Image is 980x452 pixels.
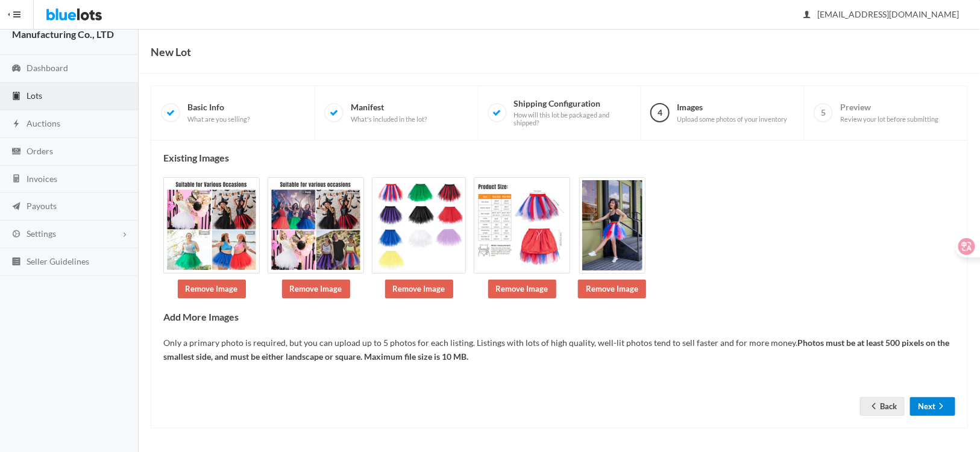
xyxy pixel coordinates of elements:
ion-icon: cash [10,146,22,158]
ion-icon: calculator [10,174,22,185]
span: Manifest [351,102,427,123]
span: 4 [650,103,670,122]
span: Review your lot before submitting [840,115,938,124]
img: dce3197c-57df-434e-a4fc-df1ed2087f7a-1745307050.jpg [579,177,645,274]
a: Remove Image [578,280,646,298]
span: Dashboard [27,63,68,73]
ion-icon: list box [10,257,22,268]
span: What are you selling? [187,115,250,124]
span: Images [677,102,787,123]
span: Shipping Configuration [514,98,632,127]
a: Remove Image [488,280,556,298]
ion-icon: clipboard [10,91,22,102]
span: Basic Info [187,102,250,123]
h1: New Lot [151,43,191,61]
span: Lots [27,90,42,101]
ion-icon: arrow forward [935,401,947,413]
ion-icon: cog [10,229,22,240]
ion-icon: speedometer [10,63,22,75]
span: Preview [840,102,938,123]
a: Remove Image [385,280,453,298]
strong: Panda ([PERSON_NAME]) Manufacturing Co., LTD [12,12,122,40]
p: Only a primary photo is required, but you can upload up to 5 photos for each listing. Listings wi... [163,336,955,363]
span: Settings [27,228,56,239]
h4: Existing Images [163,152,955,163]
span: Auctions [27,118,60,128]
span: Payouts [27,201,57,211]
button: Nextarrow forward [910,397,955,416]
span: Orders [27,146,53,156]
img: ddac9686-e863-4031-b209-284c0fb6a9d1-1745307047.jpg [163,177,260,274]
span: How will this lot be packaged and shipped? [514,111,632,127]
span: [EMAIL_ADDRESS][DOMAIN_NAME] [804,9,959,19]
span: What's included in the lot? [351,115,427,124]
ion-icon: paper plane [10,201,22,213]
span: Invoices [27,174,57,184]
b: Photos must be at least 500 pixels on the smallest side, and must be either landscape or square. ... [163,337,949,362]
ion-icon: flash [10,119,22,130]
img: cb736fd8-470c-41ba-9cd6-0db6a525e7ed-1745307048.jpg [268,177,364,274]
span: Seller Guidelines [27,256,89,266]
span: 5 [814,103,833,122]
a: Remove Image [282,280,350,298]
ion-icon: arrow back [868,401,880,413]
img: c421bdbd-c8d6-48e4-84a1-d10412223300-1745307050.jpg [474,177,570,274]
a: Remove Image [178,280,246,298]
ion-icon: person [801,10,813,21]
h4: Add More Images [163,312,955,322]
img: 8b4bddf0-fa2f-4b5a-9b1c-be84cfd346ab-1745307049.jpg [372,177,466,274]
span: Upload some photos of your inventory [677,115,787,124]
a: arrow backBack [860,397,905,416]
